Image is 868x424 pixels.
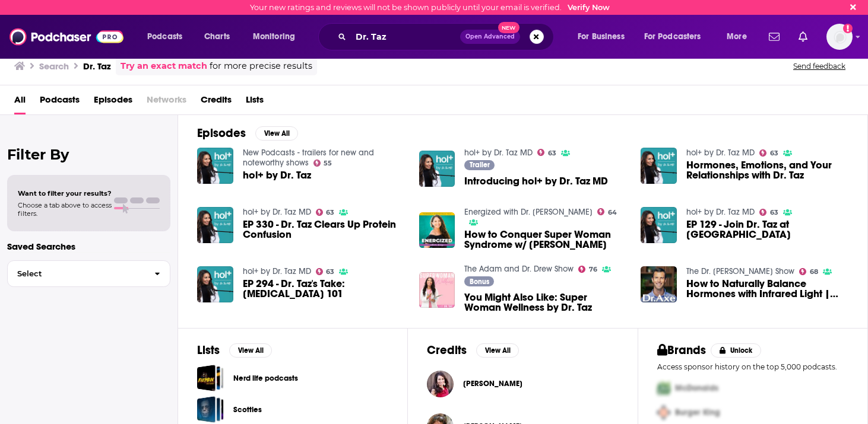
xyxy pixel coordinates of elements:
[718,27,762,46] button: open menu
[419,272,455,308] img: You Might Also Like: Super Woman Wellness by Dr. Taz
[641,266,677,302] img: How to Naturally Balance Hormones with Infrared Light | Dr. Taz Bhatia
[233,403,262,416] a: Scotties
[498,22,519,33] span: New
[686,148,755,158] a: hol+ by Dr. Taz MD
[578,266,597,273] a: 76
[316,268,335,275] a: 63
[476,343,519,358] button: View All
[18,201,112,218] span: Choose a tab above to access filters.
[686,279,848,299] a: How to Naturally Balance Hormones with Infrared Light | Dr. Taz Bhatia
[464,207,593,217] a: Energized with Dr. Mariza
[14,90,26,114] a: All
[675,383,718,393] span: McDonalds
[636,27,718,46] button: open menu
[464,292,626,313] a: You Might Also Like: Super Woman Wellness by Dr. Taz
[197,126,246,141] h2: Episodes
[675,407,720,417] span: Burger King
[324,161,332,166] span: 55
[243,279,405,299] a: EP 294 - Dr. Taz's Take: Detoxing 101
[464,229,626,250] a: How to Conquer Super Woman Syndrome w/ Dr. Taz Bhatia
[40,90,80,114] span: Podcasts
[210,59,312,73] span: for more precise results
[197,396,224,423] span: Scotties
[255,126,298,141] button: View All
[246,90,264,114] a: Lists
[826,24,853,50] button: Show profile menu
[197,126,298,141] a: EpisodesView All
[229,343,272,358] button: View All
[843,24,853,33] svg: Email not verified
[243,148,374,168] a: New Podcasts - trailers for new and noteworthy shows
[121,59,207,73] a: Try an exact match
[548,151,556,156] span: 63
[243,219,405,240] a: EP 330 - Dr. Taz Clears Up Protein Confusion
[419,212,455,248] img: How to Conquer Super Woman Syndrome w/ Dr. Taz Bhatia
[427,371,454,397] img: Dr. Taz Bhatia
[686,207,755,217] a: hol+ by Dr. Taz MD
[686,160,848,180] span: Hormones, Emotions, and Your Relationships with Dr. Taz
[427,343,519,358] a: CreditsView All
[470,278,489,285] span: Bonus
[465,34,515,40] span: Open Advanced
[759,149,778,157] a: 63
[8,270,145,278] span: Select
[326,269,334,275] span: 63
[233,372,298,385] a: Nerd life podcasts
[686,279,848,299] span: How to Naturally Balance Hormones with Infrared Light | [PERSON_NAME]
[464,229,626,250] span: How to Conquer Super Woman Syndrome w/ [PERSON_NAME]
[686,219,848,240] a: EP 129 - Join Dr. Taz at Peak Health Retreat
[197,343,220,358] h2: Lists
[770,210,778,215] span: 63
[686,266,794,276] a: The Dr. Josh Axe Show
[641,148,677,184] img: Hormones, Emotions, and Your Relationships with Dr. Taz
[94,90,132,114] span: Episodes
[641,207,677,243] a: EP 129 - Join Dr. Taz at Peak Health Retreat
[589,267,597,272] span: 76
[197,266,233,302] img: EP 294 - Dr. Taz's Take: Detoxing 101
[7,260,170,287] button: Select
[826,24,853,50] span: Logged in as celadonmarketing
[204,28,230,45] span: Charts
[810,269,818,275] span: 68
[568,3,610,12] a: Verify Now
[197,207,233,243] a: EP 330 - Dr. Taz Clears Up Protein Confusion
[770,151,778,156] span: 63
[464,148,533,158] a: hol+ by Dr. Taz MD
[7,241,170,252] p: Saved Searches
[427,343,467,358] h2: Credits
[764,27,784,47] a: Show notifications dropdown
[419,151,455,187] img: Introducing hol+ by Dr. Taz MD
[463,379,522,388] span: [PERSON_NAME]
[7,146,170,163] h2: Filter By
[644,28,701,45] span: For Podcasters
[727,28,747,45] span: More
[759,209,778,216] a: 63
[463,379,522,388] a: Dr. Taz Bhatia
[139,27,198,46] button: open menu
[201,90,232,114] a: Credits
[537,149,556,156] a: 63
[790,61,849,71] button: Send feedback
[253,28,295,45] span: Monitoring
[569,27,639,46] button: open menu
[464,264,574,274] a: The Adam and Dr. Drew Show
[9,25,123,48] a: Podchaser - Follow, Share and Rate Podcasts
[197,148,233,184] img: hol+ by Dr. Taz
[711,343,761,358] button: Unlock
[427,365,618,403] button: Dr. Taz BhatiaDr. Taz Bhatia
[470,161,490,168] span: Trailer
[464,176,608,186] a: Introducing hol+ by Dr. Taz MD
[686,219,848,240] span: EP 129 - Join Dr. Taz at [GEOGRAPHIC_DATA]
[197,365,224,391] span: Nerd life podcasts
